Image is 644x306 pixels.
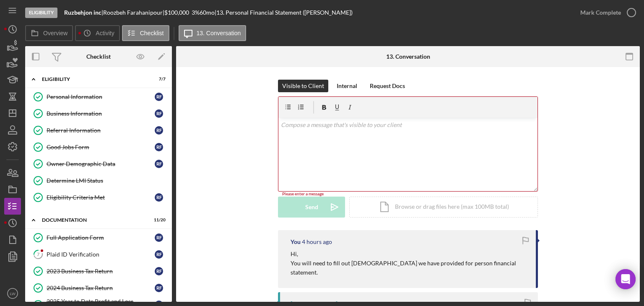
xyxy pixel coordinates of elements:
div: R F [155,126,163,135]
a: Full Application FormRF [29,229,168,246]
div: Plaid ID Verification [47,251,155,258]
div: R F [155,193,163,202]
label: Activity [96,30,114,36]
div: Mark Complete [580,4,621,21]
div: R F [155,233,163,242]
a: Eligibility Criteria MetRF [29,189,168,206]
div: 11 / 20 [151,218,166,223]
button: Checklist [122,25,169,41]
div: R F [155,109,163,118]
div: Eligibility [42,77,145,82]
div: Documentation [42,218,145,223]
div: R F [155,143,163,151]
div: R F [155,250,163,259]
div: Determine LMI Status [47,177,167,184]
button: Overview [25,25,73,41]
a: 2023 Business Tax ReturnRF [29,263,168,280]
a: Referral InformationRF [29,122,168,139]
div: Checklist [86,53,111,60]
b: Ruzbehjon inc [64,9,101,16]
div: Full Application Form [47,234,155,241]
button: Request Docs [366,80,409,92]
time: 2025-09-11 22:38 [302,239,332,245]
div: 3 % [192,9,200,16]
div: Referral Information [47,127,155,134]
button: LW [4,285,21,302]
div: R F [155,160,163,168]
div: Good Jobs Form [47,144,155,150]
div: Business Information [47,110,155,117]
div: Personal Information [47,93,155,100]
button: 13. Conversation [179,25,247,41]
div: 60 mo [200,9,215,16]
button: Internal [332,80,361,92]
button: Mark Complete [572,4,640,21]
div: 13. Conversation [386,53,430,60]
p: You will need to fill out [DEMOGRAPHIC_DATA] we have provided for person financial statement. [291,259,527,277]
div: Eligibility [25,8,57,18]
a: 7Plaid ID VerificationRF [29,246,168,263]
a: 2024 Business Tax ReturnRF [29,280,168,296]
div: R F [155,93,163,101]
div: R F [155,284,163,292]
button: Visible to Client [278,80,328,92]
label: Checklist [140,30,164,36]
div: 2024 Business Tax Return [47,285,155,291]
div: R F [155,267,163,275]
a: Good Jobs FormRF [29,139,168,156]
div: Open Intercom Messenger [615,269,636,289]
button: Activity [75,25,119,41]
label: Overview [43,30,68,36]
a: Owner Demographic DataRF [29,156,168,172]
div: Eligibility Criteria Met [47,194,155,201]
div: Roozbeh Farahanipour | [103,9,164,16]
div: Please enter a message [278,192,538,197]
div: Owner Demographic Data [47,161,155,167]
tspan: 7 [37,252,40,257]
a: Determine LMI Status [29,172,168,189]
div: | 13. Personal Financial Statement ([PERSON_NAME]) [215,9,353,16]
a: Personal InformationRF [29,88,168,105]
label: 13. Conversation [197,30,241,36]
p: Hi, [291,249,527,259]
span: $100,000 [164,9,189,16]
div: Request Docs [370,80,405,92]
div: Internal [337,80,357,92]
div: Visible to Client [282,80,324,92]
div: You [291,239,301,245]
button: Send [278,197,345,218]
text: LW [10,291,16,296]
div: 2023 Business Tax Return [47,268,155,275]
div: | [64,9,103,16]
div: 7 / 7 [151,77,166,82]
a: Business InformationRF [29,105,168,122]
div: Send [305,197,318,218]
